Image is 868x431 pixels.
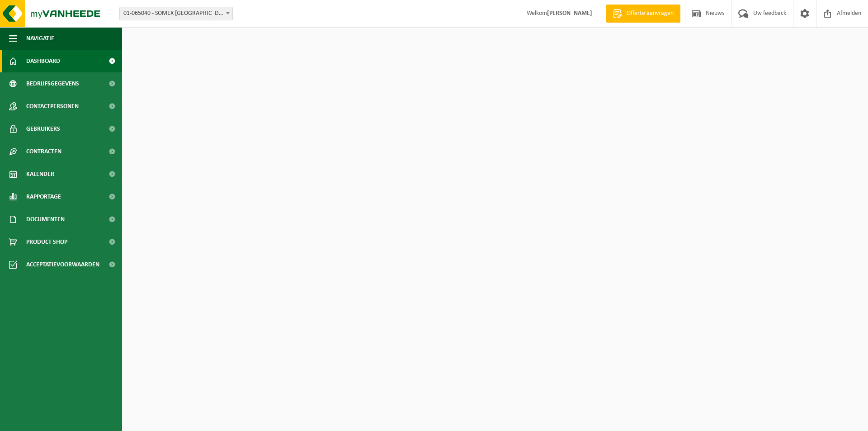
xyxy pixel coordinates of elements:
span: Gebruikers [26,118,60,140]
strong: [PERSON_NAME] [547,10,592,17]
span: Contracten [26,140,61,163]
a: Offerte aanvragen [606,5,680,23]
span: Rapportage [26,185,61,208]
span: Product Shop [26,231,67,253]
span: Bedrijfsgegevens [26,72,79,95]
span: Offerte aanvragen [624,9,676,18]
span: Dashboard [26,50,60,72]
span: Acceptatievoorwaarden [26,253,99,276]
span: Navigatie [26,27,54,50]
span: Kalender [26,163,54,185]
span: Documenten [26,208,65,231]
span: Contactpersonen [26,95,79,118]
span: 01-065040 - SOMEX NV - ANTWERPEN [119,7,233,20]
span: 01-065040 - SOMEX NV - ANTWERPEN [120,7,232,20]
